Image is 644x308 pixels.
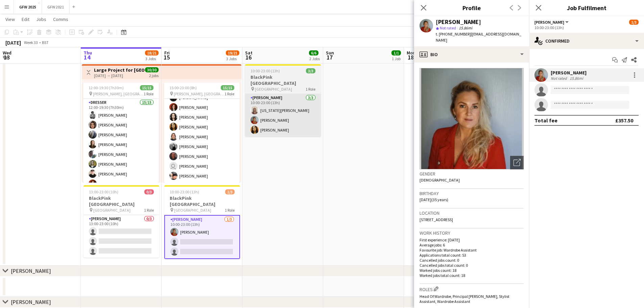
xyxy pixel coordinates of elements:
[174,208,211,213] span: [GEOGRAPHIC_DATA]
[82,53,92,61] span: 14
[5,16,15,22] span: View
[225,189,235,194] span: 1/3
[224,91,234,96] span: 1 Role
[309,56,320,61] div: 2 Jobs
[629,20,639,25] span: 1/3
[420,210,524,216] h3: Location
[420,237,524,242] p: First experience: [DATE]
[84,215,159,258] app-card-role: [PERSON_NAME]0/313:00-23:00 (10h)
[140,85,153,90] span: 15/15
[226,50,239,55] span: 19/21
[420,273,524,278] p: Worked jobs total count: 18
[420,253,524,258] p: Applications total count: 53
[420,171,524,177] h3: Gender
[391,50,401,55] span: 1/1
[407,50,415,56] span: Mon
[14,0,42,14] button: GFW 2025
[420,242,524,247] p: Average jobs: 6
[164,215,240,259] app-card-role: [PERSON_NAME]1/310:00-23:00 (13h)[PERSON_NAME]
[3,15,18,24] a: View
[164,195,240,207] h3: BlackPink [GEOGRAPHIC_DATA]
[325,53,334,61] span: 17
[414,46,529,63] div: Bio
[551,76,568,81] div: Not rated
[420,285,524,292] h3: Roles
[93,91,144,96] span: [PERSON_NAME], [GEOGRAPHIC_DATA]
[420,230,524,236] h3: Work history
[89,189,118,194] span: 13:00-23:00 (10h)
[53,16,68,22] span: Comms
[529,33,644,49] div: Confirmed
[84,195,159,207] h3: BlackPink [GEOGRAPHIC_DATA]
[457,25,474,30] span: 15.86mi
[309,50,318,55] span: 6/6
[534,20,564,25] span: Seamster
[414,3,529,12] h3: Profile
[5,39,21,46] div: [DATE]
[420,177,460,183] span: [DEMOGRAPHIC_DATA]
[50,15,71,24] a: Comms
[420,190,524,196] h3: Birthday
[436,19,481,25] div: [PERSON_NAME]
[83,82,159,183] app-job-card: 12:00-19:30 (7h30m)15/15 [PERSON_NAME], [GEOGRAPHIC_DATA]1 RoleDresser15/1512:00-19:30 (7h30m)[PE...
[174,91,224,96] span: [PERSON_NAME], [GEOGRAPHIC_DATA]
[84,185,159,258] div: 13:00-23:00 (10h)0/3BlackPink [GEOGRAPHIC_DATA] [GEOGRAPHIC_DATA]1 Role[PERSON_NAME]0/313:00-23:0...
[436,31,471,37] span: t. [PHONE_NUMBER]
[420,68,524,169] img: Crew avatar or photo
[94,73,144,78] div: [DATE] → [DATE]
[245,50,253,56] span: Sat
[420,258,524,263] p: Cancelled jobs count: 0
[245,74,321,86] h3: BlackPink [GEOGRAPHIC_DATA]
[42,0,70,14] button: GFW 2021
[420,247,524,253] p: Favourite job: Wardrobe Assistant
[164,82,240,183] app-job-card: 15:00-23:00 (8h)15/15 [PERSON_NAME], [GEOGRAPHIC_DATA]1 Role[PERSON_NAME][PERSON_NAME][PERSON_NAM...
[306,68,315,73] span: 3/3
[94,67,144,73] h3: Large Project for [GEOGRAPHIC_DATA], [PERSON_NAME], [GEOGRAPHIC_DATA]
[19,15,32,24] a: Edit
[326,50,334,56] span: Sun
[551,70,587,76] div: [PERSON_NAME]
[251,68,280,73] span: 10:00-23:00 (13h)
[164,22,240,183] app-card-role: [PERSON_NAME][PERSON_NAME][PERSON_NAME][PERSON_NAME][PERSON_NAME][PERSON_NAME][PERSON_NAME][PERSO...
[33,15,49,24] a: Jobs
[529,3,644,12] h3: Job Fulfilment
[169,85,197,90] span: 15:00-23:00 (8h)
[149,72,159,78] div: 2 jobs
[42,40,49,45] div: BST
[93,208,130,213] span: [GEOGRAPHIC_DATA]
[420,263,524,268] p: Cancelled jobs total count: 0
[420,217,453,222] span: [STREET_ADDRESS]
[306,87,315,92] span: 1 Role
[615,117,633,124] div: £357.50
[440,25,456,30] span: Not rated
[534,25,639,30] div: 10:00-23:00 (13h)
[255,87,292,92] span: [GEOGRAPHIC_DATA]
[436,31,521,43] span: | [EMAIL_ADDRESS][DOMAIN_NAME]
[221,85,234,90] span: 15/15
[84,50,92,56] span: Thu
[226,56,239,61] div: 3 Jobs
[83,99,159,259] app-card-role: Dresser15/1512:00-19:30 (7h30m)[PERSON_NAME][PERSON_NAME][PERSON_NAME][PERSON_NAME][PERSON_NAME][...
[420,197,448,202] span: [DATE] (35 years)
[534,20,570,25] button: [PERSON_NAME]
[164,185,240,259] app-job-card: 10:00-23:00 (13h)1/3BlackPink [GEOGRAPHIC_DATA] [GEOGRAPHIC_DATA]1 Role[PERSON_NAME]1/310:00-23:0...
[144,91,153,96] span: 1 Role
[145,50,159,55] span: 18/21
[144,208,154,213] span: 1 Role
[164,50,170,56] span: Fri
[244,53,253,61] span: 16
[420,294,509,304] span: Head Of Wardrobe, Principal [PERSON_NAME], Stylist Assistant, Wardrobe Assistant
[11,299,51,305] div: [PERSON_NAME]
[22,40,39,45] span: Week 33
[420,268,524,273] p: Worked jobs count: 18
[568,76,585,81] div: 15.86mi
[406,53,415,61] span: 18
[170,189,199,194] span: 10:00-23:00 (13h)
[89,85,124,90] span: 12:00-19:30 (7h30m)
[145,56,158,61] div: 3 Jobs
[163,53,170,61] span: 15
[144,189,154,194] span: 0/3
[145,67,159,72] span: 30/30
